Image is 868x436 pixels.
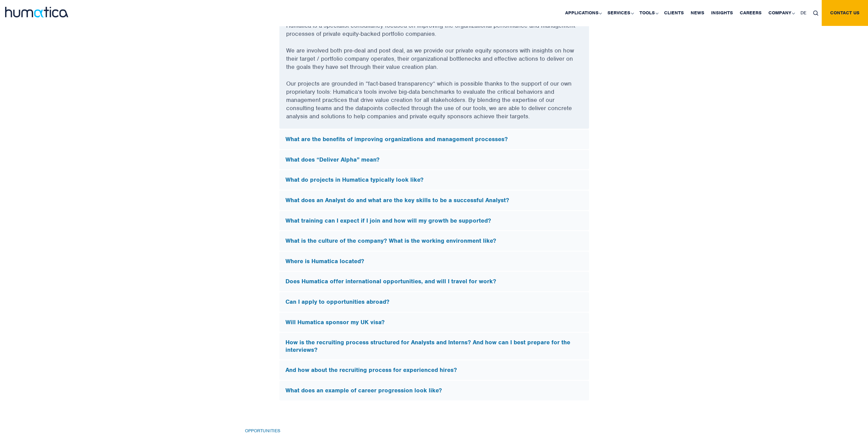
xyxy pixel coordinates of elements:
h5: What does an Analyst do and what are the key skills to be a successful Analyst? [285,197,583,204]
h5: Where is Humatica located? [285,258,583,265]
img: search_icon [813,11,818,16]
h5: What training can I expect if I join and how will my growth be supported? [285,217,583,225]
img: logo [5,7,68,17]
h5: And how about the recruiting process for experienced hires? [285,366,583,374]
h5: What are the benefits of improving organizations and management processes? [285,136,583,143]
h5: What do projects in Humatica typically look like? [285,176,583,184]
h5: What does an example of career progression look like? [285,387,583,394]
h6: Opportunities [245,428,403,434]
h5: What does “Deliver Alpha” mean? [285,156,583,164]
h5: Will Humatica sponsor my UK visa? [285,319,583,326]
p: Humatica is a specialist consultancy focused on improving the organizational performance and mana... [286,21,582,46]
h5: Does Humatica offer international opportunities, and will I travel for work? [285,278,583,285]
h5: How is the recruiting process structured for Analysts and Interns? And how can I best prepare for... [285,339,583,354]
h5: Can I apply to opportunities abroad? [285,298,583,306]
p: Our projects are grounded in “fact-based transparency” which is possible thanks to the support of... [286,79,582,129]
p: We are involved both pre-deal and post deal, as we provide our private equity sponsors with insig... [286,46,582,79]
h5: What is the culture of the company? What is the working environment like? [285,237,583,245]
span: DE [800,10,806,16]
